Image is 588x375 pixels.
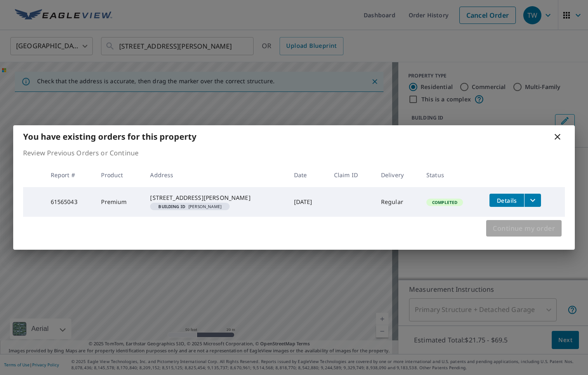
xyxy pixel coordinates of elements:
[374,187,420,217] td: Regular
[489,194,524,207] button: detailsBtn-61565043
[44,187,95,217] td: 61565043
[94,187,143,217] td: Premium
[23,131,196,142] b: You have existing orders for this property
[287,163,327,187] th: Date
[153,204,226,209] span: [PERSON_NAME]
[44,163,95,187] th: Report #
[494,197,519,204] span: Details
[493,223,555,234] span: Continue my order
[158,204,185,209] em: Building ID
[374,163,420,187] th: Delivery
[427,199,462,205] span: Completed
[287,187,327,217] td: [DATE]
[420,163,483,187] th: Status
[150,194,280,202] div: [STREET_ADDRESS][PERSON_NAME]
[94,163,143,187] th: Product
[327,163,374,187] th: Claim ID
[486,220,562,237] button: Continue my order
[143,163,287,187] th: Address
[524,194,541,207] button: filesDropdownBtn-61565043
[23,148,565,158] p: Review Previous Orders or Continue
